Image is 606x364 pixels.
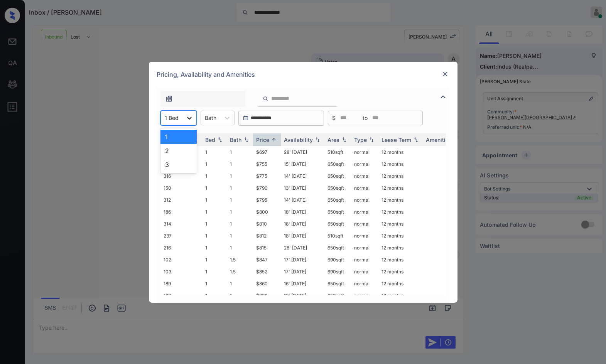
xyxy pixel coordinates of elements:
[281,242,324,254] td: 28' [DATE]
[378,206,423,218] td: 12 months
[378,170,423,182] td: 12 months
[378,158,423,170] td: 12 months
[205,136,215,143] div: Bed
[227,206,253,218] td: 1
[160,254,202,266] td: 102
[216,137,224,142] img: sorting
[202,146,227,158] td: 1
[327,136,339,143] div: Area
[230,136,241,143] div: Bath
[253,146,281,158] td: $697
[378,230,423,242] td: 12 months
[281,266,324,278] td: 17' [DATE]
[202,206,227,218] td: 1
[253,194,281,206] td: $795
[324,230,351,242] td: 510 sqft
[227,158,253,170] td: 1
[324,242,351,254] td: 650 sqft
[378,182,423,194] td: 12 months
[281,146,324,158] td: 28' [DATE]
[202,182,227,194] td: 1
[160,218,202,230] td: 314
[351,254,378,266] td: normal
[351,206,378,218] td: normal
[256,136,269,143] div: Price
[227,182,253,194] td: 1
[351,182,378,194] td: normal
[354,136,367,143] div: Type
[314,137,321,142] img: sorting
[160,144,197,158] div: 2
[253,266,281,278] td: $852
[253,230,281,242] td: $812
[281,218,324,230] td: 18' [DATE]
[281,194,324,206] td: 14' [DATE]
[202,170,227,182] td: 1
[412,137,420,142] img: sorting
[160,278,202,290] td: 189
[202,218,227,230] td: 1
[160,266,202,278] td: 103
[378,194,423,206] td: 12 months
[202,230,227,242] td: 1
[351,146,378,158] td: normal
[160,290,202,302] td: 193
[160,182,202,194] td: 150
[441,70,449,78] img: close
[324,194,351,206] td: 650 sqft
[281,182,324,194] td: 13' [DATE]
[253,278,281,290] td: $860
[351,242,378,254] td: normal
[378,218,423,230] td: 12 months
[324,218,351,230] td: 650 sqft
[351,290,378,302] td: normal
[160,230,202,242] td: 237
[378,242,423,254] td: 12 months
[281,230,324,242] td: 18' [DATE]
[439,92,448,101] img: icon-zuma
[149,62,457,87] div: Pricing, Availability and Amenities
[253,170,281,182] td: $775
[253,218,281,230] td: $810
[378,266,423,278] td: 12 months
[324,290,351,302] td: 650 sqft
[324,158,351,170] td: 650 sqft
[227,146,253,158] td: 1
[281,290,324,302] td: 13' [DATE]
[324,206,351,218] td: 650 sqft
[378,254,423,266] td: 12 months
[227,290,253,302] td: 1
[227,266,253,278] td: 1.5
[378,278,423,290] td: 12 months
[324,182,351,194] td: 650 sqft
[378,290,423,302] td: 12 months
[160,194,202,206] td: 312
[381,136,411,143] div: Lease Term
[253,254,281,266] td: $847
[227,242,253,254] td: 1
[284,136,313,143] div: Availability
[253,182,281,194] td: $790
[263,95,268,102] img: icon-zuma
[351,230,378,242] td: normal
[227,278,253,290] td: 1
[202,194,227,206] td: 1
[351,170,378,182] td: normal
[351,278,378,290] td: normal
[340,137,348,142] img: sorting
[160,170,202,182] td: 316
[324,170,351,182] td: 650 sqft
[160,158,197,172] div: 3
[253,242,281,254] td: $815
[378,146,423,158] td: 12 months
[281,254,324,266] td: 17' [DATE]
[227,254,253,266] td: 1.5
[227,170,253,182] td: 1
[242,137,250,142] img: sorting
[281,158,324,170] td: 15' [DATE]
[351,194,378,206] td: normal
[160,130,197,144] div: 1
[160,242,202,254] td: 216
[368,137,375,142] img: sorting
[332,114,336,122] span: $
